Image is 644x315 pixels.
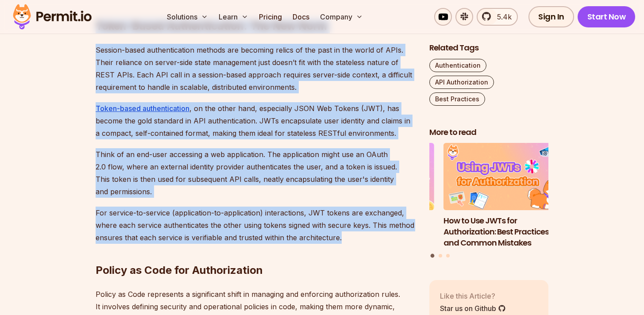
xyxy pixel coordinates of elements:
p: Session-based authentication methods are becoming relics of the past in the world of APIs. Their ... [96,44,415,93]
p: , on the other hand, especially JSON Web Tokens (JWT), has become the gold standard in API authen... [96,102,415,139]
button: Go to slide 1 [431,254,435,258]
a: Pricing [255,8,285,26]
a: Docs [289,8,313,26]
button: Company [316,8,366,26]
li: 3 of 3 [315,143,434,249]
h2: Related Tags [429,42,549,54]
img: Permit logo [9,2,96,32]
strong: Policy as Code for Authorization [96,264,263,277]
button: Solutions [163,8,212,26]
a: How to Use JWTs for Authorization: Best Practices and Common MistakesHow to Use JWTs for Authoriz... [443,143,563,249]
a: Start Now [578,6,636,27]
button: Go to slide 3 [446,254,450,257]
h3: How to Use JWTs for Authorization: Best Practices and Common Mistakes [443,215,563,248]
img: A Guide to Bearer Tokens: JWT vs. Opaque Tokens [315,143,434,211]
span: 5.4k [492,12,512,22]
button: Go to slide 2 [439,254,442,257]
img: How to Use JWTs for Authorization: Best Practices and Common Mistakes [443,143,563,211]
li: 1 of 3 [443,143,563,249]
a: Sign In [528,6,574,27]
a: API Authorization [429,76,494,89]
button: Learn [215,8,252,26]
h3: A Guide to Bearer Tokens: JWT vs. Opaque Tokens [315,215,434,238]
p: Think of an end-user accessing a web application. The application might use an OAuth 2.0 flow, wh... [96,148,415,198]
a: 5.4k [477,8,518,26]
a: Authentication [429,59,486,72]
p: For service-to-service (application-to-application) interactions, JWT tokens are exchanged, where... [96,207,415,244]
div: Posts [429,143,549,259]
a: Star us on Github [440,303,506,314]
p: Like this Article? [440,291,506,301]
h2: More to read [429,127,549,138]
a: Token-based authentication [96,104,189,113]
a: Best Practices [429,92,485,106]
